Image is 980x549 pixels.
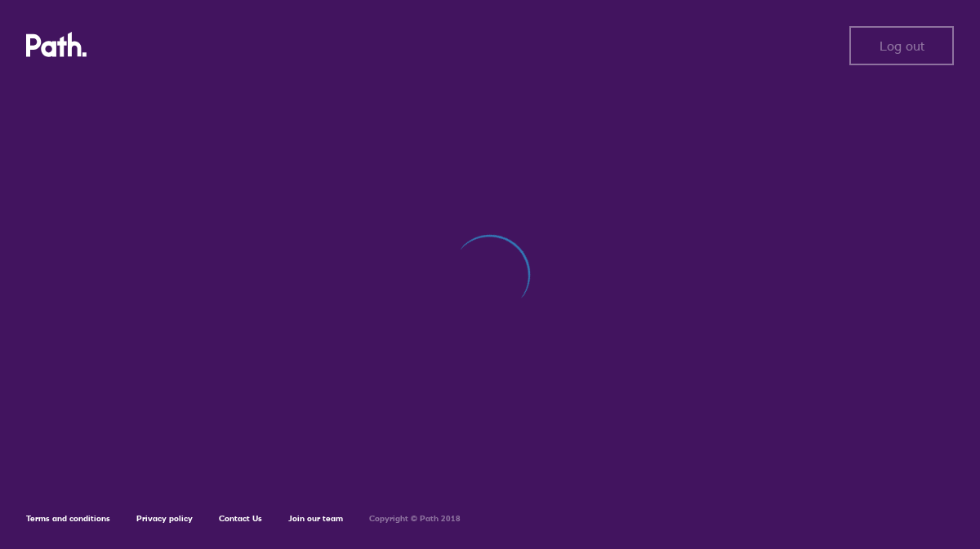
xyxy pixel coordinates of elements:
span: Log out [880,38,924,53]
a: Privacy policy [136,513,193,524]
a: Contact Us [219,513,262,524]
a: Terms and conditions [26,513,110,524]
a: Join our team [288,513,343,524]
h6: Copyright © Path 2018 [369,514,461,524]
button: Log out [849,26,954,65]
